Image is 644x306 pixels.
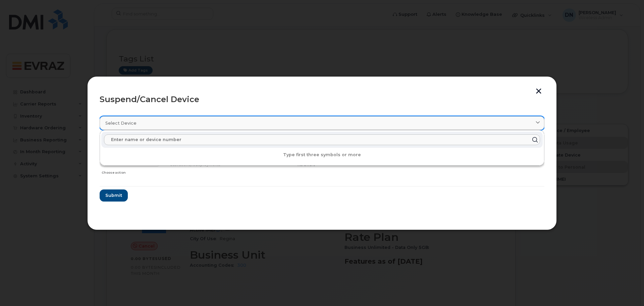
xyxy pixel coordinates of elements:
p: Type first three symbols or more [101,152,543,158]
a: Select device [100,116,544,130]
input: Enter name or device number [104,134,540,145]
span: Select device [105,120,137,126]
div: Choose action [102,167,159,175]
div: Suspend/Cancel Device [100,95,544,103]
button: Submit [100,189,128,202]
span: Submit [105,192,122,199]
